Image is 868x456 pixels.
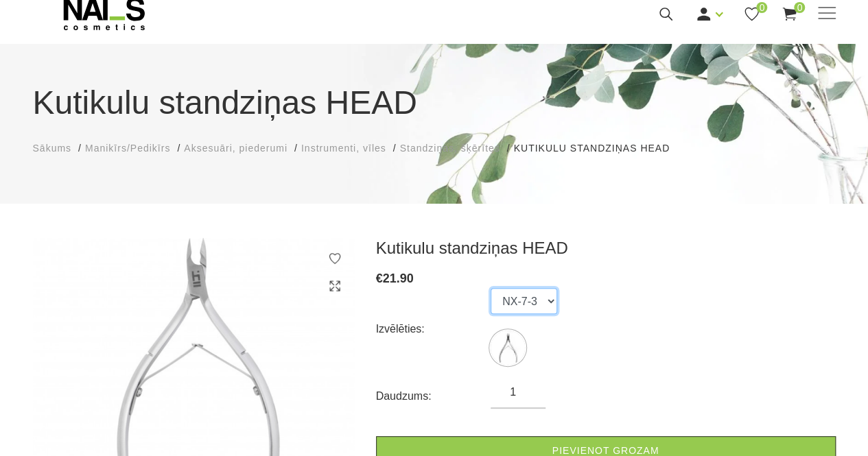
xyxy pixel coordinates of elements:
img: ... [491,331,525,365]
span: € [376,272,383,285]
span: Sākums [33,143,72,154]
a: Manikīrs/Pedikīrs [85,141,170,156]
span: 0 [794,2,805,13]
h3: Kutikulu standziņas HEAD [376,238,836,259]
div: Izvēlēties: [376,318,491,340]
a: 0 [743,5,760,23]
span: Manikīrs/Pedikīrs [85,143,170,154]
a: Instrumenti, vīles [301,141,386,156]
a: Aksesuāri, piederumi [184,141,288,156]
li: Kutikulu standziņas HEAD [514,141,683,156]
span: 0 [756,2,767,13]
a: Standziņas, šķērītes [400,141,500,156]
a: 0 [781,5,798,23]
span: Standziņas, šķērītes [400,143,500,154]
a: Sākums [33,141,72,156]
span: Instrumenti, vīles [301,143,386,154]
span: 21.90 [383,272,414,285]
span: Aksesuāri, piederumi [184,143,288,154]
h1: Kutikulu standziņas HEAD [33,78,836,128]
div: Daudzums: [376,385,491,407]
